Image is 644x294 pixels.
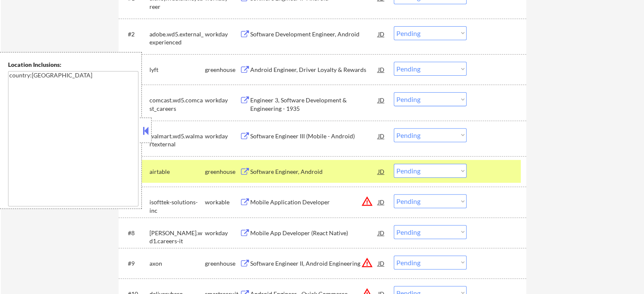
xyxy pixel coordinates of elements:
[149,229,205,245] div: [PERSON_NAME].wd1.careers-it
[377,62,386,77] div: JD
[205,198,240,206] div: workable
[250,229,378,237] div: Mobile App Developer (React Native)
[149,132,205,148] div: walmart.wd5.walmartexternal
[361,195,373,207] button: warning_amber
[205,96,240,104] div: workday
[205,30,240,38] div: workday
[250,30,378,38] div: Software Development Engineer, Android
[205,66,240,74] div: greenhouse
[8,60,138,69] div: Location Inclusions:
[361,257,373,269] button: warning_amber
[377,194,386,209] div: JD
[205,132,240,140] div: workday
[149,168,205,176] div: airtable
[205,229,240,237] div: workday
[128,30,143,38] div: #2
[149,198,205,214] div: isofttek-solutions-inc
[149,30,205,47] div: adobe.wd5.external_experienced
[128,259,143,268] div: #9
[377,92,386,107] div: JD
[377,128,386,143] div: JD
[377,164,386,179] div: JD
[250,66,378,74] div: Android Engineer, Driver Loyalty & Rewards
[250,96,378,113] div: Engineer 3, Software Development & Engineering - 1935
[377,256,386,271] div: JD
[128,229,143,237] div: #8
[149,259,205,268] div: axon
[377,225,386,240] div: JD
[377,26,386,41] div: JD
[250,132,378,140] div: Software Engineer III (Mobile - Android)
[149,96,205,113] div: comcast.wd5.comcast_careers
[205,259,240,268] div: greenhouse
[250,168,378,176] div: Software Engineer, Android
[149,66,205,74] div: lyft
[205,168,240,176] div: greenhouse
[250,259,378,268] div: Software Engineer II, Android Engineering
[250,198,378,206] div: Mobile Application Developer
